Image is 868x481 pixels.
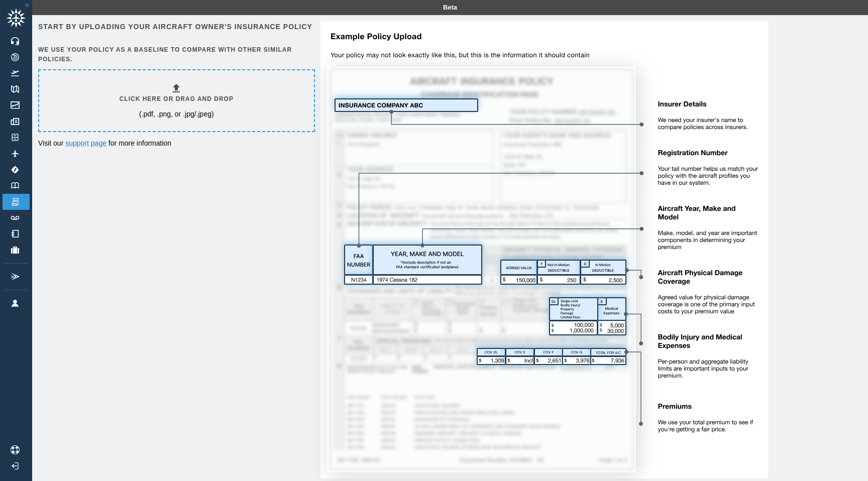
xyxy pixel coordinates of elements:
p: (.pdf, .png, or .jpg/.jpeg) [139,109,214,119]
p: Visit our for more information [38,138,313,148]
h6: We use your policy as a baseline to compare with other similar policies. [38,45,313,64]
h6: Start by uploading your aircraft owner's insurance policy [38,21,313,32]
a: support page [65,139,106,147]
h6: Click here or drag and drop [120,94,234,104]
